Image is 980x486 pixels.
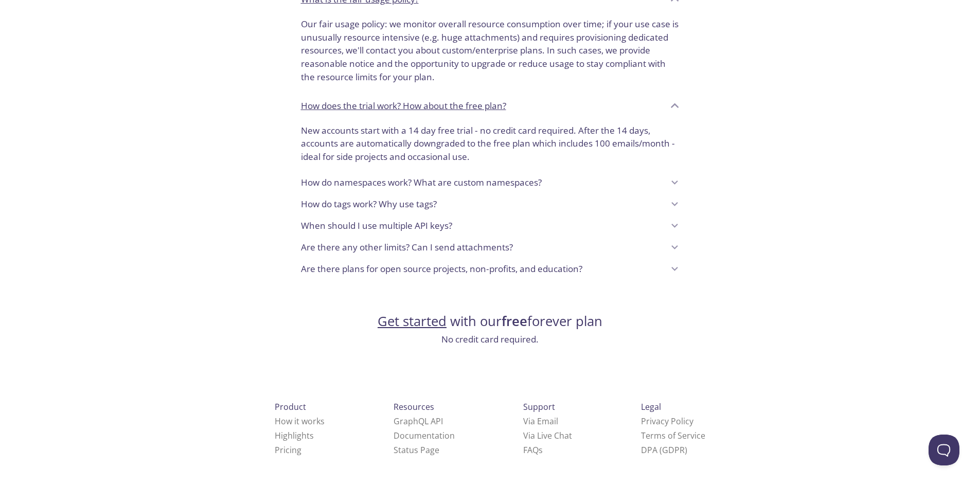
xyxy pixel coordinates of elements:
[539,444,543,456] span: s
[378,312,447,330] a: Get started
[523,416,558,427] a: Via Email
[293,237,688,258] div: Are there any other limits? Can I send attachments?
[394,401,434,412] span: Resources
[301,176,542,189] p: How do namespaces work? What are custom namespaces?
[293,120,688,172] div: How does the trial work? How about the free plan?
[502,312,527,330] strong: free
[275,430,314,441] a: Highlights
[293,193,688,215] div: How do tags work? Why use tags?
[301,17,680,84] p: Our fair usage policy: we monitor overall resource consumption over time; if your use case is unu...
[293,215,688,237] div: When should I use multiple API keys?
[523,401,555,412] span: Support
[301,99,506,113] p: How does the trial work? How about the free plan?
[293,172,688,193] div: How do namespaces work? What are custom namespaces?
[275,416,325,427] a: How it works
[301,262,582,276] p: Are there plans for open source projects, non-profits, and education?
[301,241,513,254] p: Are there any other limits? Can I send attachments?
[929,435,959,465] iframe: Help Scout Beacon - Open
[523,430,572,441] a: Via Live Chat
[378,313,602,330] h2: with our forever plan
[394,416,443,427] a: GraphQL API
[301,124,680,164] p: New accounts start with a 14 day free trial - no credit card required. After the 14 days, account...
[293,92,688,120] div: How does the trial work? How about the free plan?
[641,401,661,412] span: Legal
[275,401,306,412] span: Product
[275,444,301,456] a: Pricing
[641,416,693,427] a: Privacy Policy
[394,430,455,441] a: Documentation
[378,333,602,346] h3: No credit card required.
[641,444,687,456] a: DPA (GDPR)
[523,444,543,456] a: FAQ
[293,258,688,280] div: Are there plans for open source projects, non-profits, and education?
[641,430,705,441] a: Terms of Service
[301,197,437,211] p: How do tags work? Why use tags?
[394,444,439,456] a: Status Page
[301,219,452,232] p: When should I use multiple API keys?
